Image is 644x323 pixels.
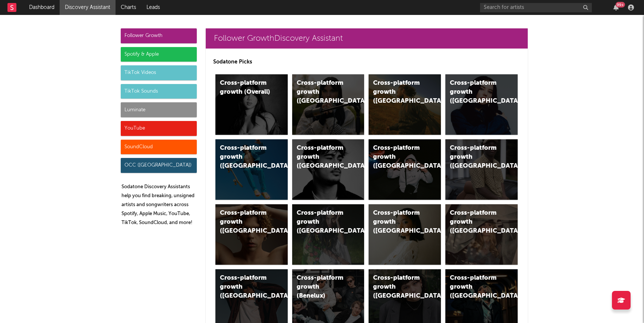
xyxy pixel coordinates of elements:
[373,144,424,171] div: Cross-platform growth ([GEOGRAPHIC_DATA]/GSA)
[369,204,441,265] a: Cross-platform growth ([GEOGRAPHIC_DATA])
[373,79,424,106] div: Cross-platform growth ([GEOGRAPHIC_DATA])
[220,274,271,301] div: Cross-platform growth ([GEOGRAPHIC_DATA])
[121,140,197,155] div: SoundCloud
[220,79,271,97] div: Cross-platform growth (Overall)
[445,139,518,200] a: Cross-platform growth ([GEOGRAPHIC_DATA])
[450,79,501,106] div: Cross-platform growth ([GEOGRAPHIC_DATA])
[121,102,197,117] div: Luminate
[121,65,197,80] div: TikTok Videos
[121,121,197,136] div: YouTube
[121,84,197,99] div: TikTok Sounds
[373,209,424,236] div: Cross-platform growth ([GEOGRAPHIC_DATA])
[613,4,619,10] button: 99+
[292,139,364,200] a: Cross-platform growth ([GEOGRAPHIC_DATA])
[121,158,197,173] div: OCC ([GEOGRAPHIC_DATA])
[121,28,197,43] div: Follower Growth
[369,139,441,200] a: Cross-platform growth ([GEOGRAPHIC_DATA]/GSA)
[215,74,288,135] a: Cross-platform growth (Overall)
[220,144,271,171] div: Cross-platform growth ([GEOGRAPHIC_DATA])
[445,204,518,265] a: Cross-platform growth ([GEOGRAPHIC_DATA])
[215,204,288,265] a: Cross-platform growth ([GEOGRAPHIC_DATA])
[445,74,518,135] a: Cross-platform growth ([GEOGRAPHIC_DATA])
[206,28,528,49] a: Follower GrowthDiscovery Assistant
[450,144,501,171] div: Cross-platform growth ([GEOGRAPHIC_DATA])
[292,204,364,265] a: Cross-platform growth ([GEOGRAPHIC_DATA])
[121,47,197,62] div: Spotify & Apple
[373,274,424,301] div: Cross-platform growth ([GEOGRAPHIC_DATA])
[220,209,271,236] div: Cross-platform growth ([GEOGRAPHIC_DATA])
[297,144,347,171] div: Cross-platform growth ([GEOGRAPHIC_DATA])
[297,209,347,236] div: Cross-platform growth ([GEOGRAPHIC_DATA])
[616,2,625,7] div: 99 +
[480,3,592,12] input: Search for artists
[450,209,501,236] div: Cross-platform growth ([GEOGRAPHIC_DATA])
[450,274,501,301] div: Cross-platform growth ([GEOGRAPHIC_DATA])
[297,79,347,106] div: Cross-platform growth ([GEOGRAPHIC_DATA])
[297,274,347,301] div: Cross-platform growth (Benelux)
[369,74,441,135] a: Cross-platform growth ([GEOGRAPHIC_DATA])
[215,139,288,200] a: Cross-platform growth ([GEOGRAPHIC_DATA])
[213,58,520,66] p: Sodatone Picks
[121,183,197,227] p: Sodatone Discovery Assistants help you find breaking, unsigned artists and songwriters across Spo...
[292,74,364,135] a: Cross-platform growth ([GEOGRAPHIC_DATA])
